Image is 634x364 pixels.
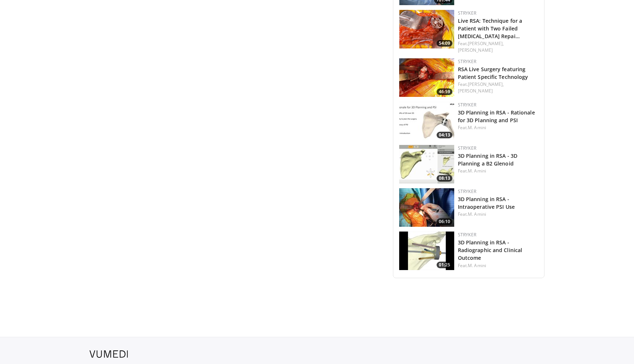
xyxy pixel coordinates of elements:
a: [PERSON_NAME], [468,40,504,47]
img: VuMedi Logo [90,350,128,358]
span: 08:13 [437,175,452,182]
div: Feat. [458,211,538,218]
a: [PERSON_NAME], [468,81,504,87]
span: 06:10 [437,218,452,225]
a: 06:10 [399,188,454,227]
a: [PERSON_NAME] [458,47,493,53]
a: M. Amini [468,124,486,131]
a: M. Amini [468,211,486,217]
img: ed469a92-393e-453b-91f9-bc33d71a3d5a.150x105_q85_crop-smart_upscale.jpg [399,145,454,183]
a: Stryker [458,102,476,108]
img: 2e4b163c-905d-407f-9f22-9a5aaaf77431.png.150x105_q85_crop-smart_upscale.png [399,10,454,48]
a: 3D Planning in RSA - Radiographic and Clinical Outcome [458,239,522,261]
a: Stryker [458,58,476,65]
a: RSA Live Surgery featuring Patient Specific Technology [458,66,528,80]
a: 54:09 [399,10,454,48]
a: Stryker [458,188,476,194]
a: 04:13 [399,102,454,140]
div: Feat. [458,40,538,54]
img: 0a461b83-15c3-4930-a641-40367cb07135.150x105_q85_crop-smart_upscale.jpg [399,188,454,227]
a: M. Amini [468,168,486,174]
img: a64fc4e4-0337-4618-8fc1-c8e00265346c.png.150x105_q85_crop-smart_upscale.png [399,58,454,97]
a: Stryker [458,232,476,238]
span: 04:13 [437,132,452,138]
img: 5f486232-2a41-4817-a9e5-843f9ab79379.150x105_q85_crop-smart_upscale.jpg [399,232,454,270]
span: 01:25 [437,262,452,268]
a: Stryker [458,10,476,16]
a: Stryker [458,145,476,151]
div: Feat. [458,168,538,174]
a: 01:25 [399,232,454,270]
a: 46:59 [399,58,454,97]
a: 3D Planning in RSA - Intraoperative PSI Use [458,196,515,210]
a: 3D Planning in RSA - 3D Planning a B2 Glenoid [458,152,517,167]
div: Feat. [458,81,538,94]
a: 3D Planning in RSA - Rationale for 3D Planning and PSI [458,109,535,124]
a: Live RSA: Technique for a Patient with Two Failed [MEDICAL_DATA] Repai… [458,17,522,40]
a: 08:13 [399,145,454,183]
span: 46:59 [437,88,452,95]
div: Feat. [458,262,538,269]
span: 54:09 [437,40,452,47]
a: M. Amini [468,262,486,269]
img: 28b85807-b81b-4095-8ec7-61dc7740b998.150x105_q85_crop-smart_upscale.jpg [399,102,454,140]
a: [PERSON_NAME] [458,88,493,94]
div: Feat. [458,124,538,131]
